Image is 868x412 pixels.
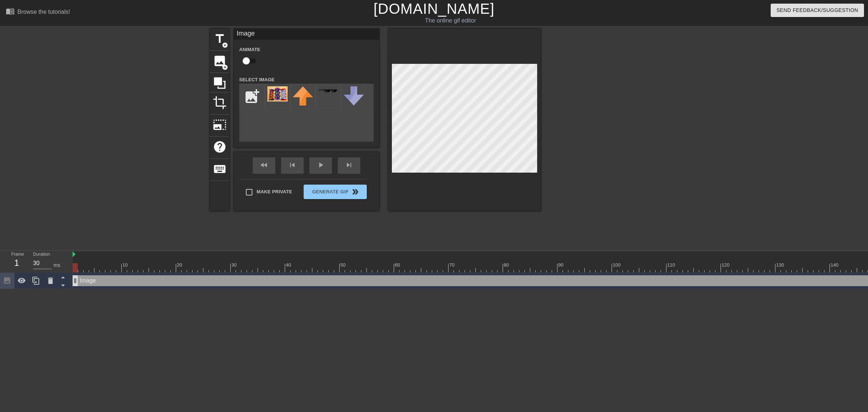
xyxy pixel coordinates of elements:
[177,261,183,269] div: 20
[449,261,456,269] div: 70
[293,86,313,106] img: upvote.png
[351,188,360,196] span: double_arrow
[307,188,364,196] span: Generate Gif
[667,261,676,269] div: 110
[395,261,401,269] div: 60
[231,261,238,269] div: 30
[222,64,228,70] span: add_circle
[613,261,622,269] div: 100
[504,261,510,269] div: 80
[213,140,227,154] span: help
[6,251,28,272] div: Frame
[6,7,70,18] a: Browse the tutorials!
[293,16,608,25] div: The online gif editor
[776,261,785,269] div: 130
[267,86,288,102] img: 1ttLV-20250827_180733%20(1).jpg
[260,161,268,169] span: fast_rewind
[771,4,864,17] button: Send Feedback/Suggestion
[53,261,60,269] div: ms
[213,32,227,46] span: title
[722,261,731,269] div: 120
[345,161,353,169] span: skip_next
[316,161,325,169] span: play_arrow
[234,29,379,40] div: Image
[72,277,79,284] span: drag_handle
[213,96,227,110] span: crop
[213,162,227,176] span: keyboard
[286,261,292,269] div: 40
[304,185,366,199] button: Generate Gif
[122,261,129,269] div: 10
[373,1,494,17] a: [DOMAIN_NAME]
[776,6,858,15] span: Send Feedback/Suggestion
[17,9,70,15] div: Browse the tutorials!
[33,252,50,257] label: Duration
[239,76,275,83] label: Select Image
[831,261,840,269] div: 140
[257,188,292,195] span: Make Private
[288,161,297,169] span: skip_previous
[6,7,15,16] span: menu_book
[222,42,228,48] span: add_circle
[239,46,260,53] label: Animate
[558,261,565,269] div: 90
[213,54,227,68] span: image
[340,261,347,269] div: 50
[11,256,22,269] div: 1
[344,86,364,106] img: downvote.png
[318,89,338,93] img: deal-with-it.png
[213,118,227,132] span: photo_size_select_large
